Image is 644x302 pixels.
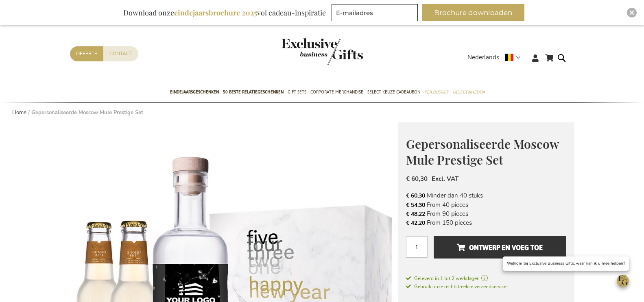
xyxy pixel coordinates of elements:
a: Contact [103,46,138,61]
button: Ontwerp en voeg toe [434,236,566,259]
span: Select Keuze Cadeaubon [367,88,420,96]
span: € 60,30 [406,175,428,183]
div: Download onze vol cadeau-inspiratie [120,4,330,21]
li: From 150 pieces [406,218,566,227]
div: Nederlands [467,53,526,62]
span: Per Budget [424,88,449,96]
li: Minder dan 40 stuks [406,191,566,200]
a: store logo [282,38,322,65]
span: 50 beste relatiegeschenken [223,88,284,96]
a: Home [12,109,26,116]
form: marketing offers and promotions [332,4,420,24]
li: From 40 pieces [406,200,566,209]
span: Excl. VAT [432,175,458,183]
b: eindejaarsbrochure 2025 [174,8,257,17]
input: E-mailadres [332,4,418,21]
div: Close [627,8,637,17]
a: Geleverd in 1 tot 2 werkdagen [406,275,566,282]
span: € 48,22 [406,210,425,218]
img: Exclusive Business gifts logo [282,38,363,65]
span: Gebruik onze rechtstreekse verzendservice [406,283,506,290]
span: Eindejaarsgeschenken [170,88,219,96]
span: € 60,30 [406,192,425,200]
a: Gebruik onze rechtstreekse verzendservice [406,282,506,290]
button: Brochure downloaden [422,4,524,21]
span: Ontwerp en voeg toe [457,241,543,254]
input: Aantal [406,236,428,258]
span: Gelegenheden [453,88,485,96]
span: Gift Sets [288,88,306,96]
span: Nederlands [467,53,499,62]
strong: Gepersonaliseerde Moscow Mule Prestige Set [31,109,143,116]
a: Offerte [70,46,103,61]
span: Gepersonaliseerde Moscow Mule Prestige Set [406,136,559,168]
img: Close [629,10,634,15]
li: From 90 pieces [406,209,566,218]
span: € 42,20 [406,219,425,227]
span: € 54,30 [406,201,425,209]
span: Corporate Merchandise [310,88,363,96]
